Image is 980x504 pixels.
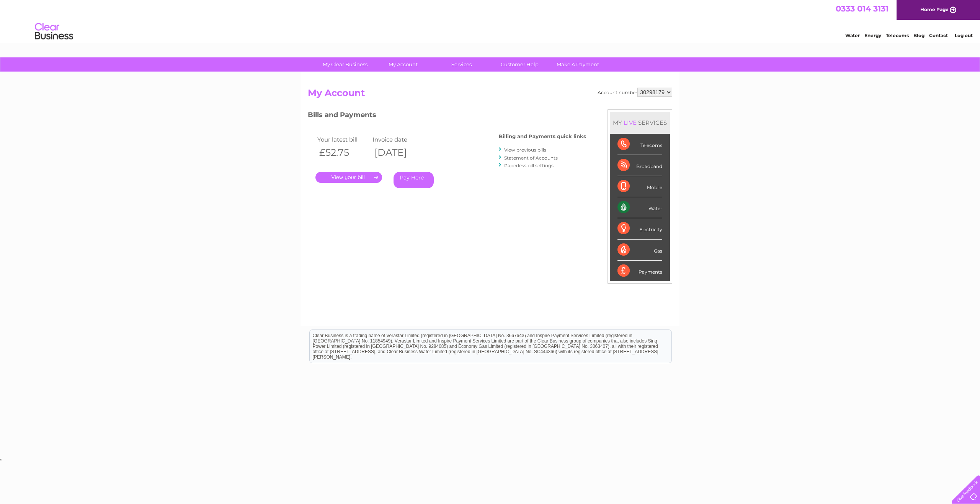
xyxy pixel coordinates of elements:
[310,4,671,37] div: Clear Business is a trading name of Verastar Limited (registered in [GEOGRAPHIC_DATA] No. 3667643...
[504,163,554,168] a: Paperless bill settings
[622,119,638,126] div: LIVE
[308,109,586,123] h3: Bills and Payments
[499,134,586,139] h4: Billing and Payments quick links
[504,155,558,161] a: Statement of Accounts
[315,172,382,183] a: .
[315,145,371,160] th: £52.75
[546,57,609,72] a: Make A Payment
[617,197,662,218] div: Water
[315,134,371,145] td: Your latest bill
[308,88,672,102] h2: My Account
[617,240,662,261] div: Gas
[886,33,909,38] a: Telecoms
[430,57,493,72] a: Services
[371,145,426,160] th: [DATE]
[314,57,377,72] a: My Clear Business
[34,20,73,43] img: logo.png
[955,33,973,38] a: Log out
[929,33,948,38] a: Contact
[864,33,881,38] a: Energy
[845,33,860,38] a: Water
[617,218,662,239] div: Electricity
[617,134,662,155] div: Telecoms
[913,33,924,38] a: Blog
[488,57,551,72] a: Customer Help
[371,134,426,145] td: Invoice date
[617,155,662,176] div: Broadband
[836,4,889,13] a: 0333 014 3131
[504,147,546,153] a: View previous bills
[617,176,662,197] div: Mobile
[617,261,662,281] div: Payments
[372,57,435,72] a: My Account
[598,88,672,97] div: Account number
[394,172,434,188] a: Pay Here
[610,112,670,134] div: MY SERVICES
